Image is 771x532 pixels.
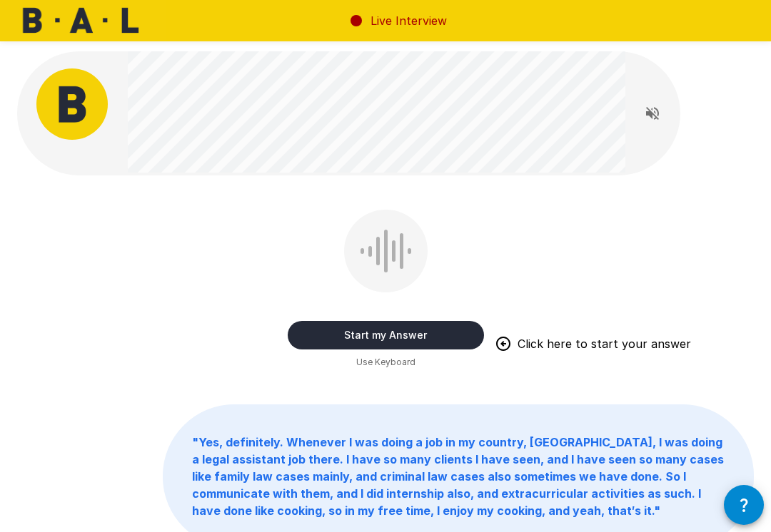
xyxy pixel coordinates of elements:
button: Start my Answer [288,321,484,349]
button: Read questions aloud [638,99,667,128]
span: Use Keyboard [356,355,415,369]
b: " Yes, definitely. Whenever I was doing a job in my country, [GEOGRAPHIC_DATA], I was doing a leg... [192,435,724,518]
p: Live Interview [371,12,447,29]
img: bal_avatar.png [36,68,108,140]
